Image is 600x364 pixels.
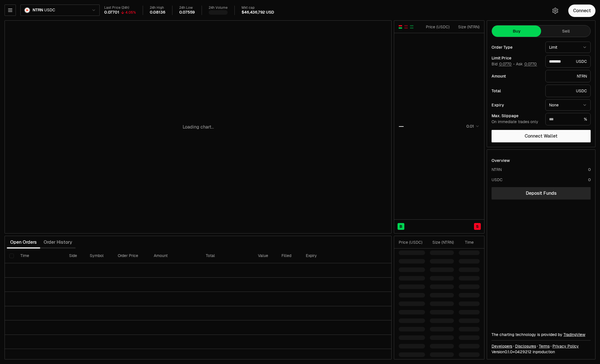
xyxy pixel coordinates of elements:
div: Price ( USDC ) [424,24,450,30]
div: $46,436,792 USD [242,10,274,15]
button: Sell [541,25,590,37]
div: — [399,122,404,130]
div: Limit Price [492,56,541,60]
span: 04292126e5f11e59ee3f7914bb0c936c7404628d [515,349,531,354]
div: On immediate trades only [492,119,541,125]
div: 0 [588,177,591,183]
th: Total [201,249,253,263]
a: Disclosures [515,343,536,349]
th: Amount [149,249,201,263]
div: Version 0.1.0 + in production [492,349,591,355]
div: 0.08136 [150,10,165,15]
a: Developers [492,343,512,349]
div: Amount [492,74,541,78]
div: 0.07701 [104,10,119,15]
button: Show Sell Orders Only [404,25,408,29]
a: Privacy Policy [552,343,579,349]
div: 24h Volume [209,6,228,10]
button: 0.0770 [524,62,537,66]
button: Select all [9,254,14,258]
div: Price ( USDC ) [399,239,425,245]
div: 24h Low [179,6,195,10]
button: 0.01 [465,123,480,130]
button: Open Orders [7,237,40,248]
a: TradingView [563,332,585,337]
div: Last Price (24h) [104,6,136,10]
div: % [545,113,591,125]
button: None [545,99,591,111]
div: 0 [588,167,591,172]
button: Buy [492,25,541,37]
div: Max. Slippage [492,114,541,118]
button: Order History [40,237,76,248]
span: B [400,224,402,229]
img: NTRN Logo [25,8,30,13]
div: USDC [545,85,591,97]
div: USDC [492,177,503,183]
a: Terms [539,343,550,349]
div: Overview [492,158,510,163]
button: 0.0770 [499,62,512,66]
div: 24h High [150,6,165,10]
div: Time [459,239,474,245]
th: Side [65,249,85,263]
button: Show Buy and Sell Orders [398,25,403,29]
span: NTRN [33,8,43,13]
div: NTRN [545,70,591,82]
div: Order Type [492,45,541,49]
div: Total [492,89,541,93]
div: Size ( NTRN ) [454,24,480,30]
div: 4.05% [125,10,136,15]
div: NTRN [492,167,502,172]
button: Limit [545,42,591,53]
button: Connect [568,5,595,17]
th: Filled [277,249,301,263]
span: Bid - [492,62,515,67]
th: Time [16,249,64,263]
div: USDC [545,55,591,68]
div: Expiry [492,103,541,107]
a: Deposit Funds [492,187,591,200]
th: Order Price [113,249,149,263]
span: USDC [44,8,55,13]
button: Show Buy Orders Only [409,25,414,29]
button: Connect Wallet [492,130,591,142]
div: Mkt cap [242,6,274,10]
th: Symbol [85,249,113,263]
p: Loading chart... [183,124,214,130]
th: Expiry [301,249,348,263]
div: Size ( NTRN ) [430,239,454,245]
div: The charting technology is provided by [492,332,591,337]
th: Value [253,249,277,263]
span: S [476,224,479,229]
span: Ask [516,62,537,67]
div: 0.07559 [179,10,195,15]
